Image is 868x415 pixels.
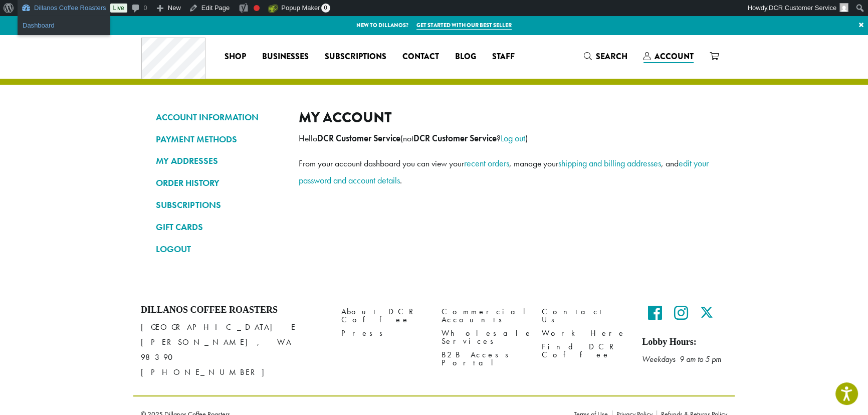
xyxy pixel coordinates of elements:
a: ACCOUNT INFORMATION [156,109,284,126]
a: Find DCR Coffee [542,340,627,362]
a: MY ADDRESSES [156,152,284,169]
a: PAYMENT METHODS [156,131,284,148]
a: recent orders [464,157,509,169]
span: Account [655,51,694,62]
a: Log out [501,132,525,144]
a: Search [576,48,635,65]
span: Staff [492,51,515,63]
a: shipping and billing addresses [558,157,661,169]
a: Contact Us [542,305,627,326]
a: × [854,16,868,34]
h2: My account [299,109,712,126]
span: Businesses [262,51,309,63]
p: [GEOGRAPHIC_DATA] E [PERSON_NAME], WA 98390 [PHONE_NUMBER] [141,320,326,380]
div: Focus keyphrase not set [254,5,260,11]
span: Subscriptions [325,51,386,63]
a: Work Here [542,327,627,340]
a: Wholesale Services [442,327,527,348]
strong: DCR Customer Service [413,133,497,144]
a: LOGOUT [156,241,284,258]
em: Weekdays 9 am to 5 pm [642,354,721,364]
a: SUBSCRIPTIONS [156,196,284,214]
span: Search [596,51,627,62]
a: Press [341,327,426,340]
a: Commercial Accounts [442,305,527,326]
span: DCR Customer Service [769,4,836,12]
a: Shop [216,49,254,65]
span: 0 [321,4,330,13]
nav: Account pages [156,109,284,266]
a: ORDER HISTORY [156,174,284,191]
span: Blog [455,51,476,63]
a: B2B Access Portal [442,348,527,370]
a: Get started with our best seller [416,21,512,30]
strong: DCR Customer Service [317,133,400,144]
a: About DCR Coffee [341,305,426,326]
a: Live [110,4,127,13]
a: GIFT CARDS [156,219,284,236]
a: Staff [484,49,523,65]
h4: Dillanos Coffee Roasters [141,305,326,316]
span: Contact [402,51,439,63]
h5: Lobby Hours: [642,337,727,348]
a: Dashboard [18,19,110,32]
p: From your account dashboard you can view your , manage your , and . [299,155,712,189]
span: Shop [225,51,246,63]
p: Hello (not ? ) [299,130,712,147]
ul: Dillanos Coffee Roasters [18,16,110,35]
